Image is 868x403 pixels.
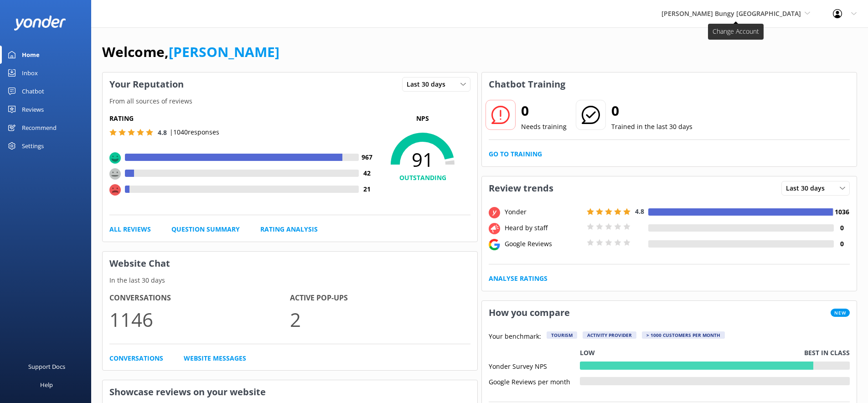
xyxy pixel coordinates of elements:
p: In the last 30 days [103,275,477,285]
h1: Welcome, [102,41,279,63]
h4: Active Pop-ups [290,292,470,304]
div: Support Docs [28,357,65,376]
div: Help [40,376,53,394]
div: Heard by staff [502,223,584,233]
div: Recommend [22,119,57,137]
a: Go to Training [489,149,542,159]
h4: 0 [834,223,850,233]
h2: 0 [611,100,692,122]
div: Tourism [547,331,577,339]
div: Yonder [502,207,584,217]
a: Analyse Ratings [489,274,548,284]
span: 91 [375,148,470,171]
span: Last 30 days [407,79,451,89]
h3: How you compare [482,301,577,325]
a: All Reviews [109,224,151,234]
h4: OUTSTANDING [375,173,470,183]
a: Question Summary [171,224,240,234]
div: Reviews [22,100,44,119]
p: Best in class [804,348,850,358]
img: yonder-white-logo.png [14,15,66,31]
h5: Rating [109,114,375,124]
h3: Review trends [482,176,560,200]
div: Chatbot [22,82,44,100]
span: 4.8 [635,207,644,216]
div: > 1000 customers per month [642,331,725,339]
p: Your benchmark: [489,331,541,342]
div: Activity Provider [583,331,636,339]
div: Google Reviews [502,239,584,249]
span: [PERSON_NAME] Bungy [GEOGRAPHIC_DATA] [661,9,801,18]
div: Inbox [22,64,38,82]
span: Last 30 days [786,183,830,193]
h4: 21 [359,184,375,194]
a: Website Messages [184,353,246,363]
p: 1146 [109,304,290,335]
h2: 0 [521,100,567,122]
div: Home [22,46,40,64]
div: Yonder Survey NPS [489,362,580,370]
h4: 42 [359,168,375,178]
h4: 0 [834,239,850,249]
h3: Website Chat [103,252,477,275]
a: Rating Analysis [260,224,318,234]
p: 2 [290,304,470,335]
a: Conversations [109,353,163,363]
h4: 967 [359,152,375,162]
p: Low [580,348,595,358]
h3: Your Reputation [103,72,191,96]
span: 4.8 [158,128,167,137]
h4: 1036 [834,207,850,217]
p: NPS [375,114,470,124]
h3: Chatbot Training [482,72,572,96]
p: From all sources of reviews [103,96,477,106]
div: Settings [22,137,44,155]
p: | 1040 responses [170,127,219,137]
h4: Conversations [109,292,290,304]
div: Google Reviews per month [489,377,580,385]
span: New [831,309,850,317]
p: Needs training [521,122,567,132]
p: Trained in the last 30 days [611,122,692,132]
a: [PERSON_NAME] [169,42,279,61]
